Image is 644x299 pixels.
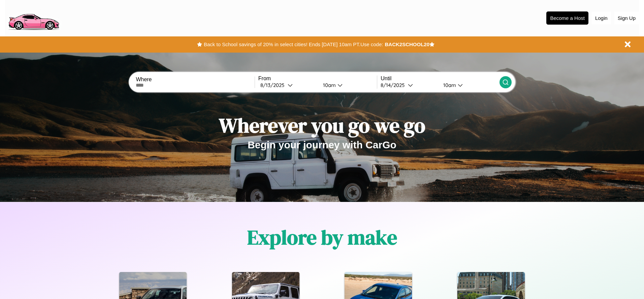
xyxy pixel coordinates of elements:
button: Login [592,12,611,24]
label: Until [381,76,499,82]
button: 10am [438,82,499,89]
button: 10am [318,82,377,89]
div: 10am [320,82,337,88]
button: 8/13/2025 [258,82,318,89]
b: BACK2SCHOOL20 [385,41,429,47]
button: Back to School savings of 20% in select cities! Ends [DATE] 10am PT.Use code: [202,40,385,49]
button: Become a Host [546,11,588,25]
div: 8 / 13 / 2025 [260,82,288,88]
div: 8 / 14 / 2025 [381,82,408,88]
img: logo [5,3,62,32]
h1: Explore by make [247,223,397,251]
button: Sign Up [614,12,639,24]
label: Where [136,77,254,83]
div: 10am [440,82,458,88]
label: From [258,76,377,82]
